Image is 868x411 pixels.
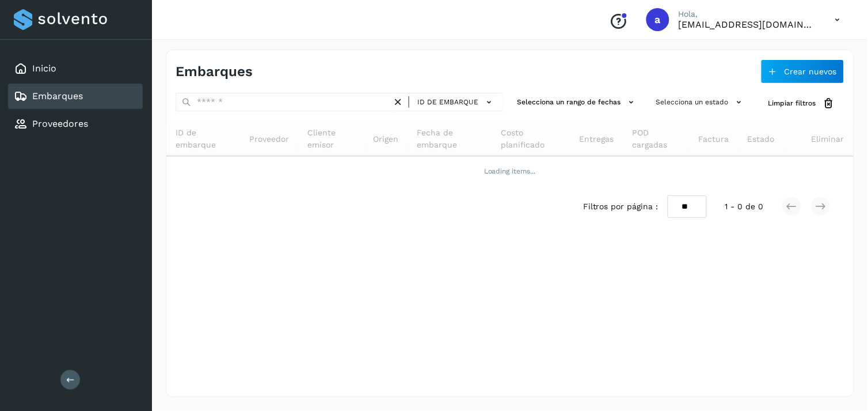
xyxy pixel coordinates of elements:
span: POD cargadas [633,127,680,151]
button: Limpiar filtros [759,93,844,114]
span: Eliminar [812,133,844,145]
button: ID de embarque [414,94,498,111]
div: Embarques [8,84,143,109]
span: Limpiar filtros [768,98,816,108]
span: Proveedor [250,133,290,145]
span: Origen [374,133,399,145]
span: Cliente emisor [308,127,355,151]
span: Fecha de embarque [417,127,483,151]
span: ID de embarque [176,127,231,151]
a: Proveedores [32,118,88,129]
span: Costo planificado [501,127,561,151]
a: Inicio [32,63,56,74]
p: Hola, [679,9,817,19]
span: Factura [699,133,729,145]
span: Entregas [580,133,614,145]
div: Proveedores [8,111,143,137]
button: Selecciona un estado [652,93,750,112]
span: Estado [748,133,775,145]
span: Crear nuevos [785,67,837,76]
p: alejperez@niagarawater.com [679,19,817,30]
div: Inicio [8,56,143,81]
a: Embarques [32,91,83,101]
span: ID de embarque [417,97,478,107]
span: Filtros por página : [583,201,658,213]
span: 1 - 0 de 0 [725,201,764,213]
button: Selecciona un rango de fechas [513,93,642,112]
td: Loading items... [166,156,854,186]
button: Crear nuevos [761,59,844,84]
h4: Embarques [176,63,253,80]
